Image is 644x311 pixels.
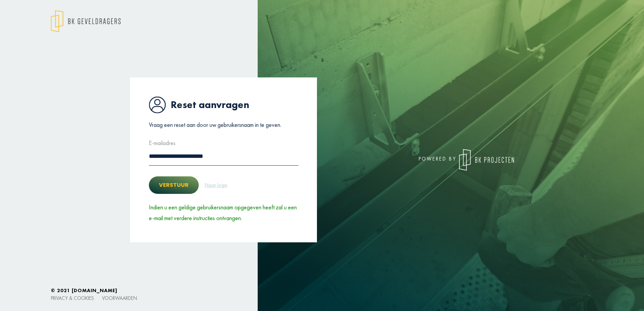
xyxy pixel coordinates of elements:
img: logo [51,10,121,32]
label: E-mailadres [149,138,175,148]
a: Voorwaarden [102,295,137,301]
img: icon [149,96,166,113]
p: Vraag een reset aan door uw gebruikersnaam in te geven. [149,119,298,130]
a: Naar login [204,181,228,189]
button: Verstuur [149,176,199,194]
span: Indien u een geldige gebruikersnaam opgegeven heeft zal u een e-mail met verdere instructies ontv... [149,203,297,222]
div: powered by [327,149,514,171]
h1: Reset aanvragen [149,96,298,113]
h6: © 2021 [DOMAIN_NAME] [51,287,593,293]
a: Privacy & cookies [51,295,94,301]
img: logo [459,149,514,171]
